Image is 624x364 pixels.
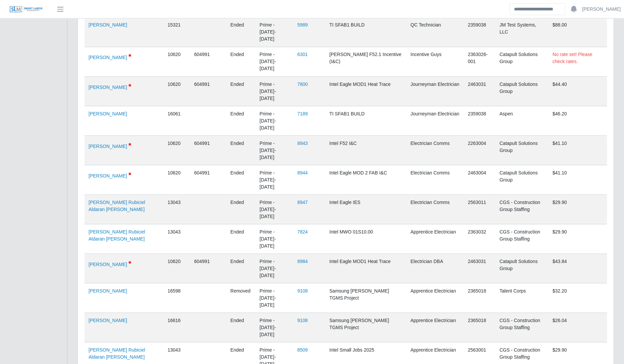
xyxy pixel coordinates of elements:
td: 2363032 [464,224,496,254]
td: Journeyman Electrician [406,106,464,136]
td: Intel F52 I&C [325,136,406,165]
a: 8509 [297,347,308,352]
td: Samsung [PERSON_NAME] TGMS Project [325,283,406,313]
td: 10620 [164,76,190,106]
td: 16061 [164,106,190,136]
td: Intel Eagle MOD 2 FAB I&C [325,165,406,195]
td: Incentive Guys [406,47,464,76]
td: ended [226,136,256,165]
td: $32.20 [549,283,607,313]
a: [PERSON_NAME] [89,173,127,178]
td: Prime - [DATE]-[DATE] [256,136,293,165]
td: 2363026-001 [464,47,496,76]
td: 604991 [190,47,226,76]
td: Prime - [DATE]-[DATE] [256,283,293,313]
td: 2463031 [464,254,496,283]
a: [PERSON_NAME] [89,111,127,116]
td: $46.20 [549,106,607,136]
td: 604991 [190,165,226,195]
span: No rate set! Please check rates. [553,52,592,64]
td: 2463031 [464,76,496,106]
td: ended [226,254,256,283]
td: ended [226,47,256,76]
td: ended [226,195,256,224]
a: [PERSON_NAME] [89,143,127,149]
td: Prime - [DATE]-[DATE] [256,165,293,195]
td: 15321 [164,17,190,47]
td: Prime - [DATE]-[DATE] [256,224,293,254]
td: Electrician Comms [406,195,464,224]
td: 13043 [164,224,190,254]
td: Intel Eagle IES [325,195,406,224]
td: 2359038 [464,106,496,136]
td: 604991 [190,254,226,283]
a: [PERSON_NAME] [582,6,621,13]
td: $41.10 [549,136,607,165]
a: [PERSON_NAME] Rubiciel Aldaran [PERSON_NAME] [89,199,145,212]
td: Talent Corps [496,283,549,313]
td: Apprentice Electrician [406,283,464,313]
td: 10620 [164,254,190,283]
td: $26.04 [549,313,607,342]
a: 5989 [297,22,308,28]
a: 7824 [297,229,308,234]
td: 2263004 [464,136,496,165]
td: Journeyman Electrician [406,76,464,106]
td: ended [226,17,256,47]
td: ended [226,106,256,136]
a: [PERSON_NAME] [89,84,127,90]
input: Search [510,3,565,15]
td: Catapult Solutions Group [496,165,549,195]
a: [PERSON_NAME] Rubiciel Aldaran [PERSON_NAME] [89,229,145,241]
td: 13043 [164,195,190,224]
td: TI SFAB1 BUILD [325,17,406,47]
td: removed [226,283,256,313]
a: 8943 [297,140,308,146]
td: $88.00 [549,17,607,47]
td: Catapult Solutions Group [496,254,549,283]
td: Prime - [DATE]-[DATE] [256,17,293,47]
td: Aspen [496,106,549,136]
td: Electrician Comms [406,165,464,195]
td: Prime - [DATE]-[DATE] [256,254,293,283]
td: CGS - Construction Group Staffing [496,195,549,224]
td: 2359038 [464,17,496,47]
td: 2365018 [464,283,496,313]
td: Intel MWO 01S10.00 [325,224,406,254]
td: Apprentice Electrician [406,313,464,342]
a: 7189 [297,111,308,116]
td: [PERSON_NAME] F52.1 Incentive (I&C) [325,47,406,76]
td: QC Technician [406,17,464,47]
td: 16616 [164,313,190,342]
a: 8984 [297,258,308,264]
span: DO NOT USE [128,259,131,267]
td: Prime - [DATE]-[DATE] [256,76,293,106]
span: DO NOT USE [128,170,131,179]
a: [PERSON_NAME] [89,55,127,60]
a: [PERSON_NAME] [89,288,127,293]
td: Electrician DBA [406,254,464,283]
span: DO NOT USE [128,52,131,61]
a: [PERSON_NAME] [89,261,127,267]
td: 604991 [190,136,226,165]
td: ended [226,224,256,254]
a: 9108 [297,317,308,323]
td: Apprentice Electrician [406,224,464,254]
a: [PERSON_NAME] Rubiciel Aldaran [PERSON_NAME] [89,347,145,359]
td: 16598 [164,283,190,313]
span: DO NOT USE [128,82,131,90]
td: 2463004 [464,165,496,195]
img: SLM Logo [9,6,43,13]
td: TI SFAB1 BUILD [325,106,406,136]
a: [PERSON_NAME] [89,22,127,28]
td: 10620 [164,136,190,165]
td: Prime - [DATE]-[DATE] [256,195,293,224]
td: Samsung [PERSON_NAME] TGMS Project [325,313,406,342]
td: $29.90 [549,224,607,254]
span: DO NOT USE [128,141,131,149]
td: Intel Eagle MOD1 Heat Trace [325,254,406,283]
td: Catapult Solutions Group [496,47,549,76]
td: 2563011 [464,195,496,224]
a: 9108 [297,288,308,293]
td: ended [226,165,256,195]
